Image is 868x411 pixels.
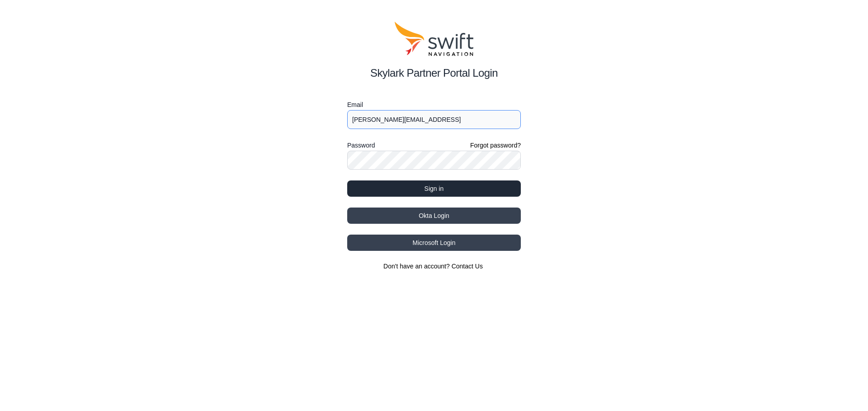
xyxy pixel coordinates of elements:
[347,99,521,110] label: Email
[347,208,521,224] button: Okta Login
[347,235,521,251] button: Microsoft Login
[452,263,483,270] a: Contact Us
[470,141,521,150] a: Forgot password?
[347,65,521,81] h2: Skylark Partner Portal Login
[347,140,375,151] label: Password
[347,262,521,271] section: Don't have an account?
[347,180,521,197] button: Sign in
